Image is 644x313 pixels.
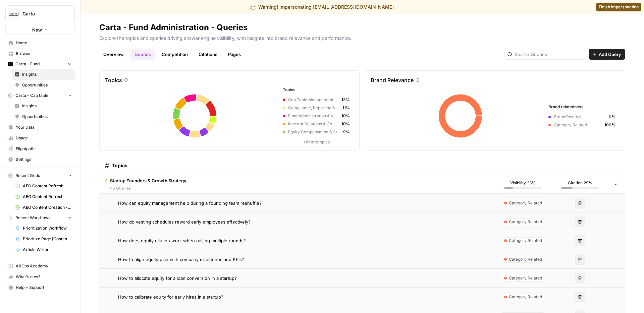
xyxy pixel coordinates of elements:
[5,271,75,282] button: What's new?
[510,180,536,186] span: Visibility 23%
[16,135,72,141] span: Usage
[5,48,75,59] a: Browse
[16,124,72,130] span: Your Data
[118,256,244,263] span: How to align equity plan with company milestones and KPIs?
[12,80,75,90] a: Opportunities
[283,139,350,145] p: + 6 more topics
[110,177,186,184] span: Startup Founders & Growth Strategy
[5,171,75,181] button: Recent Grids
[283,87,350,93] h3: Topics
[16,40,72,46] span: Home
[118,294,223,300] span: How to calibrate equity for early hires in a startup?
[15,173,40,179] span: Recent Grids
[609,114,615,120] span: 0%
[16,51,72,57] span: Browse
[288,97,339,103] span: Cap Table Management & Ownership
[8,8,20,20] img: Carta Logo
[105,76,122,84] p: Topics
[342,105,350,111] span: 11%
[12,223,75,234] a: Prioritization Workflow
[23,194,72,200] span: AEO Content Refresh
[12,244,75,255] a: Article Writer
[5,122,75,133] a: Your Data
[5,213,75,223] button: Recent Workflows
[8,62,13,66] img: c35yeiwf0qjehltklbh57st2xhbo
[5,5,75,22] button: Workspace: Carta
[548,104,615,110] h3: Brand relatedness
[599,51,621,58] span: Add Query
[158,49,192,60] a: Competition
[509,238,542,244] span: Category Related
[23,236,72,242] span: Prioritize Page [Content Refresh]
[5,90,75,101] button: Carta - Cap table
[16,146,72,152] span: Flightpath
[118,275,237,281] span: How to allocate equity for a loan conversion in a startup?
[22,10,63,17] span: Carta
[5,59,75,69] button: Carta - Fund Administration
[599,4,639,10] span: Finish impersonation
[341,121,350,127] span: 10%
[341,97,350,103] span: 13%
[22,103,72,109] span: Insights
[16,285,72,291] span: Help + Support
[15,92,48,99] span: Carta - Cap table
[604,122,615,128] span: 100%
[288,105,340,111] span: Compliance, Reporting & Audits
[23,247,72,253] span: Article Writer
[224,49,245,60] a: Pages
[288,121,339,127] span: Investor Relations & Communications
[12,202,75,213] a: AEO Content Creation - Fund Mgmt
[130,49,155,60] a: Queries
[509,200,542,206] span: Category Related
[99,49,128,60] a: Overview
[15,61,65,67] span: Carta - Fund Administration
[509,219,542,225] span: Category Related
[568,180,592,186] span: Citation 29%
[343,129,350,135] span: 9%
[12,111,75,122] a: Opportunities
[118,218,251,225] span: How do vesting schedules reward early employees effectively?
[16,263,72,269] span: AirOps Academy
[195,49,221,60] a: Citations
[12,69,75,80] a: Insights
[12,101,75,111] a: Insights
[250,4,394,10] div: Warning! Impersonating [EMAIL_ADDRESS][DOMAIN_NAME]
[509,294,542,300] span: Category Related
[5,38,75,48] a: Home
[32,26,42,33] span: New
[515,51,583,58] input: Search Queries
[22,114,72,120] span: Opportunities
[23,225,72,231] span: Prioritization Workflow
[288,113,339,119] span: Fund Administration & VC/PE Management
[99,33,625,42] p: Explore the topics and queries driving answer engine visibility, with insights into brand relevan...
[509,256,542,262] span: Category Related
[5,261,75,271] a: AirOps Academy
[5,143,75,154] a: Flightpath
[12,234,75,244] a: Prioritize Page [Content Refresh]
[23,183,72,189] span: AEO Content Refresh
[371,76,414,84] p: Brand Relevance
[16,156,72,163] span: Settings
[5,25,75,35] button: New
[110,185,186,191] span: 45 Queries
[118,200,262,206] span: How can equity management help during a founding team reshuffle?
[6,272,74,282] div: What's new?
[23,204,72,210] span: AEO Content Creation - Fund Mgmt
[22,82,72,88] span: Opportunities
[5,282,75,293] button: Help + Support
[341,113,350,119] span: 10%
[99,22,248,33] div: Carta - Fund Administration - Queries
[118,237,246,244] span: How does equity dilution work when raising multiple rounds?
[12,181,75,191] a: AEO Content Refresh
[509,275,542,281] span: Category Related
[15,215,50,221] span: Recent Workflows
[554,122,602,128] span: Category Related
[112,162,127,169] span: Topics
[589,49,625,60] button: Add Query
[22,71,72,77] span: Insights
[12,191,75,202] a: AEO Content Refresh
[554,114,606,120] span: Brand Related
[596,3,641,11] a: Finish impersonation
[288,129,340,135] span: Equity Compensation & Stock Options
[5,154,75,165] a: Settings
